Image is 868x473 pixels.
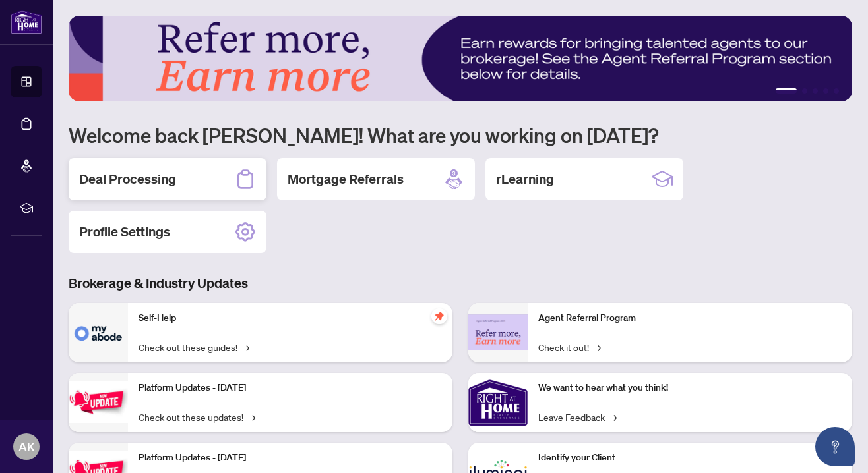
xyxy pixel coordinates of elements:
[288,170,404,188] h2: Mortgage Referrals
[776,88,797,94] button: 1
[18,437,35,456] span: AK
[69,16,852,101] img: Slide 0
[139,311,442,325] p: Self-Help
[11,10,42,34] img: logo
[802,88,807,94] button: 2
[834,88,839,94] button: 5
[79,170,176,188] h2: Deal Processing
[813,88,818,94] button: 3
[79,223,170,241] h2: Profile Settings
[139,340,249,354] a: Check out these guides!→
[538,311,842,325] p: Agent Referral Program
[139,451,442,465] p: Platform Updates - [DATE]
[538,410,617,424] a: Leave Feedback→
[468,373,528,432] img: We want to hear what you think!
[815,427,855,466] button: Open asap
[139,381,442,395] p: Platform Updates - [DATE]
[538,381,842,395] p: We want to hear what you think!
[823,88,828,94] button: 4
[69,274,852,292] h3: Brokerage & Industry Updates
[538,451,842,465] p: Identify your Client
[468,314,528,350] img: Agent Referral Program
[69,381,128,423] img: Platform Updates - July 21, 2025
[69,123,852,148] h1: Welcome back [PERSON_NAME]! What are you working on [DATE]?
[496,170,554,188] h2: rLearning
[610,410,617,424] span: →
[139,410,255,424] a: Check out these updates!→
[243,340,249,354] span: →
[594,340,601,354] span: →
[538,340,601,354] a: Check it out!→
[69,303,128,362] img: Self-Help
[431,308,447,324] span: pushpin
[249,410,255,424] span: →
